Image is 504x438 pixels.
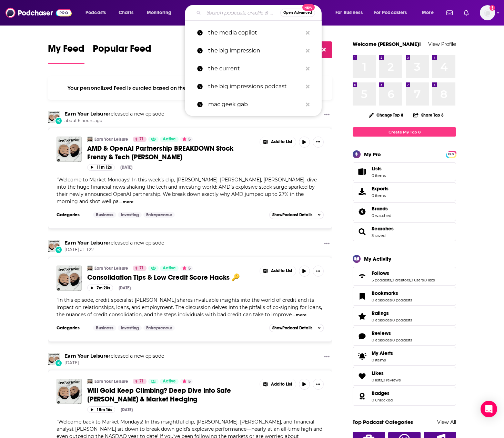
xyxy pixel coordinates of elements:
button: open menu [331,7,371,18]
a: Earn Your Leisure [64,353,109,359]
a: Follows [372,270,435,276]
a: Active [160,379,179,384]
div: Your personalized Feed is curated based on the Podcasts, Creators, Users, and Lists that you Follow. [48,76,332,100]
button: Change Top 8 [365,111,407,119]
input: Search podcasts, credits, & more... [204,7,280,18]
span: 0 items [372,193,389,198]
span: Active [163,136,176,143]
a: Create My Top 8 [353,127,456,137]
span: Open Advanced [283,11,312,14]
a: Ratings [372,310,412,316]
span: , [410,278,411,282]
a: Will Gold Keep Climbing? Deep Dive into Safe [PERSON_NAME] & Market Hedging [87,386,255,404]
div: New Episode [55,117,62,125]
span: about 6 hours ago [64,118,164,124]
p: the big impressions podcast [208,78,302,96]
div: My Activity [364,256,391,262]
button: open menu [81,7,115,18]
a: the big impressions podcast [185,78,322,96]
span: " [57,177,317,205]
span: Popular Feed [93,43,151,59]
button: Share Top 8 [413,108,444,122]
button: open menu [417,7,442,18]
a: View Profile [428,41,456,47]
h3: released a new episode [64,111,164,117]
a: 71 [133,266,147,271]
span: Brands [372,206,388,212]
svg: Add a profile image [490,5,495,11]
button: open menu [142,7,180,18]
a: Searches [355,227,369,237]
p: the media copilot [208,24,302,42]
span: ... [292,311,295,318]
button: Open AdvancedNew [280,9,315,17]
a: 0 creators [392,278,410,282]
a: Consolidation Tips & Low Credit Score Hacks 🔑 [87,273,255,282]
button: Show More Button [260,266,296,277]
span: Lists [355,167,369,177]
a: 71 [133,379,147,384]
a: Follows [355,271,369,281]
img: Earn Your Leisure [87,137,93,142]
span: 71 [139,378,144,385]
a: My Alerts [353,347,456,366]
img: Will Gold Keep Climbing? Deep Dive into Safe Havens & Market Hedging [57,379,82,404]
span: In this episode, credit specialist [PERSON_NAME] shares invaluable insights into the world of cre... [57,297,322,318]
span: " [57,297,322,318]
img: Earn Your Leisure [48,240,60,252]
span: Show Podcast Details [272,212,312,217]
img: User Profile [480,5,495,20]
span: Follows [353,267,456,286]
span: Exports [372,186,389,192]
span: My Alerts [372,350,393,356]
button: more [123,199,133,205]
button: ShowPodcast Details [269,211,324,219]
a: Earn Your Leisure [64,240,109,246]
a: Badges [355,391,369,401]
a: My Feed [48,43,84,64]
a: Earn Your Leisure [94,379,128,384]
div: Open Intercom Messenger [481,401,497,417]
button: Show More Button [321,353,332,361]
a: Investing [118,212,142,218]
span: Ratings [372,310,389,316]
a: Earn Your Leisure [87,266,93,271]
span: 0 items [372,358,393,362]
div: Search podcasts, credits, & more... [191,5,328,21]
a: Podchaser - Follow, Share and Rate Podcasts [6,6,72,19]
button: 5 [180,379,193,384]
span: Searches [372,226,394,232]
span: , [392,298,392,302]
span: New [302,4,315,11]
a: Top Podcast Categories [353,419,413,425]
span: AMD & OpenAI Partnership BREAKDOWN Stock Frenzy & Tech [PERSON_NAME] [87,144,233,161]
span: Lists [372,166,382,172]
a: Business [93,325,116,331]
button: Show More Button [313,266,324,277]
button: Show More Button [260,379,296,390]
button: Show profile menu [480,5,495,20]
a: Likes [372,370,401,376]
span: Active [163,265,176,272]
a: Earn Your Leisure [48,353,60,365]
a: Entrepreneur [143,325,175,331]
a: 0 reviews [383,378,401,382]
a: Exports [353,182,456,201]
span: Monitoring [147,8,171,18]
img: AMD & OpenAI Partnership BREAKDOWN Stock Frenzy & Tech Moats [57,137,82,162]
a: the media copilot [185,24,322,42]
a: Popular Feed [93,43,151,64]
p: mac geek gab [208,96,302,113]
span: Follows [372,270,389,276]
a: Reviews [355,331,369,341]
span: Exports [355,187,369,197]
button: Show More Button [321,240,332,248]
span: Badges [372,390,390,396]
span: Welcome to Market Mondays! In this week’s clip, [PERSON_NAME], [PERSON_NAME], [PERSON_NAME], dive... [57,177,317,205]
span: Likes [353,367,456,386]
span: Badges [353,387,456,406]
span: Add to List [271,268,292,273]
span: Ratings [353,307,456,326]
